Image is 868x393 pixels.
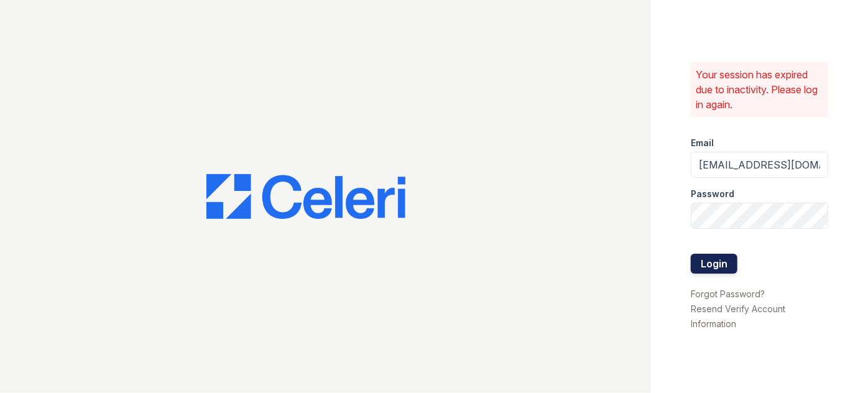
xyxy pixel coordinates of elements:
[696,67,823,112] p: Your session has expired due to inactivity. Please log in again.
[691,289,765,299] a: Forgot Password?
[691,254,737,274] button: Login
[691,188,734,200] label: Password
[691,137,714,149] label: Email
[691,303,785,329] a: Resend Verify Account Information
[206,174,405,219] img: CE_Logo_Blue-a8612792a0a2168367f1c8372b55b34899dd931a85d93a1a3d3e32e68fde9ad4.png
